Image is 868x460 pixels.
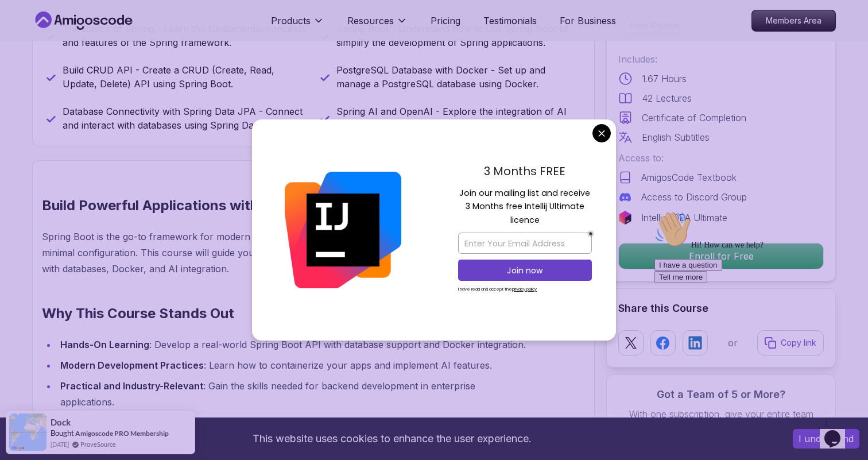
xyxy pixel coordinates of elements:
h2: Share this Course [618,300,824,316]
a: For Business [560,14,616,28]
p: Database Connectivity with Spring Data JPA - Connect and interact with databases using Spring Dat... [63,105,307,132]
p: Members Area [752,10,835,31]
button: Resources [347,14,408,37]
li: : Gain the skills needed for backend development in enterprise applications. [57,378,530,410]
p: PostgreSQL Database with Docker - Set up and manage a PostgreSQL database using Docker. [336,63,580,91]
span: Hi! How can we help? [5,34,114,43]
p: Spring Boot is the go-to framework for modern Java development, enabling rapid application buildi... [42,229,530,277]
button: Products [271,14,324,37]
iframe: chat widget [820,414,857,449]
p: Certificate of Completion [642,111,746,125]
span: Bought [51,428,74,438]
span: [DATE] [51,439,69,449]
a: ProveSource [80,439,116,449]
p: English Subtitles [642,130,710,144]
p: Spring AI and OpenAI - Explore the integration of AI and OpenAI with Spring applications. [336,105,580,132]
li: : Learn how to containerize your apps and implement AI features. [57,357,530,373]
strong: Modern Development Practices [60,360,204,371]
div: 👋Hi! How can we help?I have a questionTell me more [5,5,211,77]
p: With one subscription, give your entire team access to all courses and features. [618,407,824,435]
p: Includes: [618,52,824,66]
p: 1.67 Hours [642,72,687,86]
h2: Build Powerful Applications with Spring Boot [42,196,530,215]
p: Access to: [618,151,824,165]
button: Enroll for Free [618,243,824,269]
p: Build CRUD API - Create a CRUD (Create, Read, Update, Delete) API using Spring Boot. [63,63,307,91]
p: IntelliJ IDEA Ultimate [641,211,727,225]
h3: Got a Team of 5 or More? [618,386,824,403]
img: provesource social proof notification image [9,413,46,451]
a: Testimonials [483,14,537,28]
p: Resources [347,14,394,28]
a: Pricing [431,14,460,28]
strong: Hands-On Learning [60,339,149,350]
img: jetbrains logo [618,211,632,225]
button: Tell me more [5,65,57,77]
a: Amigoscode PRO Membership [75,429,169,438]
p: AmigosCode Textbook [641,171,737,184]
p: 42 Lectures [642,91,692,105]
button: I have a question [5,53,72,65]
span: Dock [51,418,71,427]
h2: Why This Course Stands Out [42,304,530,323]
iframe: chat widget [650,206,857,408]
button: Accept cookies [793,429,859,449]
div: This website uses cookies to enhance the user experience. [9,426,776,451]
a: Members Area [751,10,836,32]
p: Products [271,14,311,28]
strong: Practical and Industry-Relevant [60,380,203,392]
li: : Develop a real-world Spring Boot API with database support and Docker integration. [57,337,530,353]
p: Access to Discord Group [641,190,747,204]
p: Enroll for Free [619,243,823,269]
img: :wave: [5,5,41,41]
